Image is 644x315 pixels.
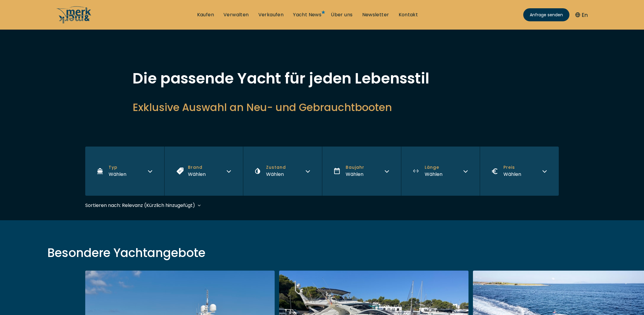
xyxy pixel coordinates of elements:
a: Verkaufen [258,12,284,18]
div: Wählen [346,171,364,178]
h1: Die passende Yacht für jeden Lebensstil [133,71,511,86]
div: Wählen [503,171,521,178]
a: Anfrage senden [523,8,569,21]
a: Verwalten [223,12,249,18]
button: PreisWählen [480,147,559,196]
a: Über uns [331,12,352,18]
button: En [575,11,588,19]
span: Anfrage senden [530,12,563,18]
span: Brand [188,164,206,171]
a: Yacht News [293,12,321,18]
a: Kaufen [197,12,214,18]
a: Kontakt [399,12,418,18]
div: Wählen [266,171,286,178]
button: TypWählen [85,147,164,196]
div: Wählen [425,171,442,178]
a: Newsletter [362,12,389,18]
span: Zustand [266,164,286,171]
button: BrandWählen [164,147,243,196]
button: ZustandWählen [243,147,322,196]
span: Länge [425,164,442,171]
button: LängeWählen [401,147,480,196]
span: Baujahr [346,164,364,171]
h2: Exklusive Auswahl an Neu- und Gebrauchtbooten [133,100,511,115]
div: Wählen [188,171,206,178]
div: Sortieren nach: Relevanz (Kürzlich hinzugefügt) [85,202,195,209]
span: Typ [109,164,126,171]
button: BaujahrWählen [322,147,401,196]
span: Preis [503,164,521,171]
div: Wählen [109,171,126,178]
